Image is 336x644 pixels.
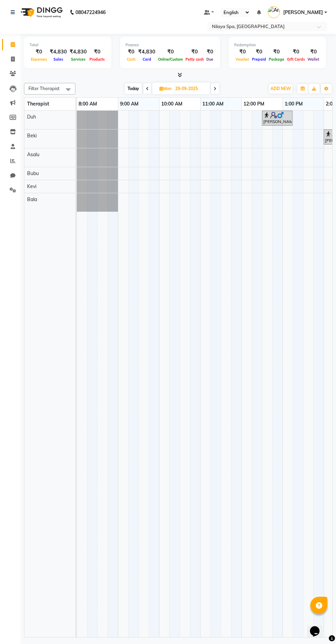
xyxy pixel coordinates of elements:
div: ₹0 [234,48,251,56]
span: Beki [27,133,37,139]
div: ₹0 [286,48,306,56]
span: Prepaid [251,57,267,62]
img: Anubhav [268,6,280,18]
span: Bubu [27,170,39,176]
div: ₹4,830 [68,48,88,56]
span: Asalu [27,151,39,158]
div: ₹0 [306,48,321,56]
span: [PERSON_NAME] [283,9,323,16]
div: ₹0 [125,48,137,56]
span: Online/Custom [157,57,184,62]
span: Kevi [27,183,36,189]
span: Sales [52,57,64,62]
a: 11:00 AM [201,99,225,109]
a: 8:00 AM [77,99,99,109]
span: ADD NEW [271,86,291,91]
span: Petty cash [184,57,205,62]
img: logo [17,3,64,22]
div: Total [29,42,106,48]
span: Bala [27,196,37,202]
span: Products [88,57,106,62]
div: ₹0 [157,48,184,56]
span: Therapist [27,101,49,107]
iframe: chat widget [307,617,329,637]
span: Services [70,57,87,62]
div: Finance [125,42,215,48]
a: 1:00 PM [283,99,304,109]
span: Today [125,83,142,94]
span: Voucher [234,57,251,62]
button: ADD NEW [269,84,292,94]
div: ₹4,830 [137,48,157,56]
div: ₹0 [184,48,205,56]
span: Mon [158,86,173,91]
a: 10:00 AM [159,99,184,109]
div: ₹0 [205,48,215,56]
span: Expenses [29,57,48,62]
span: Due [205,57,215,62]
div: Redemption [234,42,321,48]
div: ₹4,830 [48,48,68,56]
div: [PERSON_NAME], TK01, 12:30 PM-01:15 PM, Indian Head, Neck and Shoulder Massage([DEMOGRAPHIC_DATA]... [263,112,292,125]
a: 9:00 AM [118,99,140,109]
span: Package [267,57,286,62]
span: Duh [27,114,36,120]
b: 08047224946 [75,3,106,22]
div: ₹0 [29,48,48,56]
div: ₹0 [251,48,267,56]
div: ₹0 [267,48,286,56]
span: Wallet [306,57,321,62]
span: Card [141,57,153,62]
span: Gift Cards [286,57,306,62]
input: 2025-09-29 [173,84,207,94]
a: 12:00 PM [242,99,266,109]
span: Filter Therapist [28,86,60,91]
div: ₹0 [88,48,106,56]
span: Cash [125,57,137,62]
